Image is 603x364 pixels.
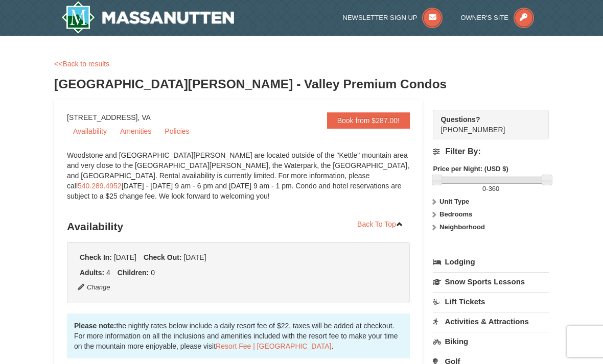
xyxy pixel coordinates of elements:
[144,253,182,261] strong: Check Out:
[61,1,234,34] a: Massanutten Resort
[61,1,234,34] img: Massanutten Resort Logo
[67,216,410,237] h3: Availability
[114,124,157,139] a: Amenities
[433,292,549,311] a: Lift Tickets
[343,14,443,21] a: Newsletter Sign Up
[439,223,485,231] strong: Neighborhood
[54,60,109,68] a: <<Back to results
[489,185,500,192] span: 360
[439,210,472,218] strong: Bedrooms
[80,253,112,261] strong: Check In:
[460,14,508,21] span: Owner's Site
[433,312,549,331] a: Activities & Attractions
[433,184,549,194] label: -
[433,332,549,351] a: Biking
[67,150,410,211] div: Woodstone and [GEOGRAPHIC_DATA][PERSON_NAME] are located outside of the "Kettle" mountain area an...
[106,269,110,277] span: 4
[67,124,113,139] a: Availability
[77,282,111,293] button: Change
[80,269,104,277] strong: Adults:
[67,313,410,358] div: the nightly rates below include a daily resort fee of $22, taxes will be added at checkout. For m...
[440,114,530,134] span: [PHONE_NUMBER]
[78,182,122,190] a: 540.289.4952
[343,14,418,21] span: Newsletter Sign Up
[460,14,534,21] a: Owner's Site
[433,272,549,291] a: Snow Sports Lessons
[439,198,469,205] strong: Unit Type
[482,185,486,192] span: 0
[327,112,410,129] a: Book from $287.00!
[158,124,195,139] a: Policies
[433,165,508,173] strong: Price per Night: (USD $)
[114,253,136,261] span: [DATE]
[216,342,331,350] a: Resort Fee | [GEOGRAPHIC_DATA]
[118,269,149,277] strong: Children:
[440,115,480,124] strong: Questions?
[183,253,206,261] span: [DATE]
[54,74,549,94] h3: [GEOGRAPHIC_DATA][PERSON_NAME] - Valley Premium Condos
[433,147,549,156] h4: Filter By:
[74,322,116,330] strong: Please note:
[151,269,155,277] span: 0
[433,253,549,271] a: Lodging
[351,216,410,232] a: Back To Top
